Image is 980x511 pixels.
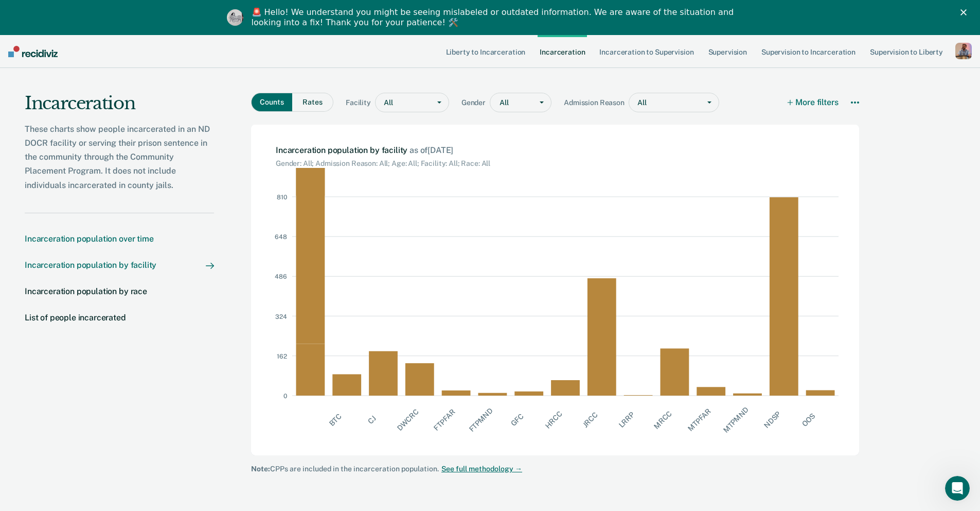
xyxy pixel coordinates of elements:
input: gender [500,98,501,107]
a: List of people incarcerated [25,313,214,322]
tspan: BTC [328,412,343,428]
tspan: NDSP [762,410,782,430]
a: Incarceration [538,35,587,68]
div: These charts show people incarcerated in an ND DOCR facility or serving their prison sentence in ... [25,122,214,192]
div: Incarceration population by facility [276,145,490,168]
div: Incarceration population over time [25,234,154,244]
a: Supervision to Incarceration [759,35,858,68]
tspan: FTPFAR [432,407,456,432]
tspan: LRRP [617,410,636,429]
tspan: CJ [366,414,378,425]
a: Incarceration population by facility [25,260,214,270]
div: All [629,95,700,110]
a: See full methodology → [439,465,522,473]
img: Recidiviz [8,46,58,57]
button: More filters [788,93,839,112]
a: Incarceration to Supervision [597,35,696,68]
button: Counts [251,93,292,112]
div: Gender: All; Admission Reason: All; Age: All; Facility: All; Race: All [276,155,490,168]
span: Gender [461,98,490,107]
tspan: HRCC [543,410,564,430]
div: Incarceration [25,93,214,122]
div: All [376,95,430,110]
div: Incarceration population by race [25,286,147,296]
tspan: DWCRC [396,407,420,432]
strong: Note: [251,465,270,473]
a: Liberty to Incarceration [444,35,528,68]
div: CPPs are included in the incarceration population. [251,464,859,474]
span: Admission Reason [564,98,629,107]
a: Supervision [706,35,749,68]
a: Incarceration population over time [25,234,214,244]
tspan: MRCC [652,409,673,430]
div: Close [960,9,971,15]
a: Incarceration population by race [25,286,214,296]
iframe: Intercom live chat [945,476,970,501]
a: Supervision to Liberty [868,35,945,68]
tspan: JRCC [581,411,599,429]
div: 🚨 Hello! We understand you might be seeing mislabeled or outdated information. We are aware of th... [252,7,737,28]
span: Facility [346,98,375,107]
tspan: OOS [800,412,817,428]
span: as of [DATE] [409,145,453,155]
img: Profile image for Kim [227,9,243,26]
button: Rates [292,93,333,112]
tspan: GFC [509,412,525,428]
tspan: MTPMND [721,405,750,434]
div: List of people incarcerated [25,313,126,322]
tspan: MTPFAR [686,406,712,433]
tspan: FTPMND [468,406,495,434]
div: Incarceration population by facility [25,260,156,270]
